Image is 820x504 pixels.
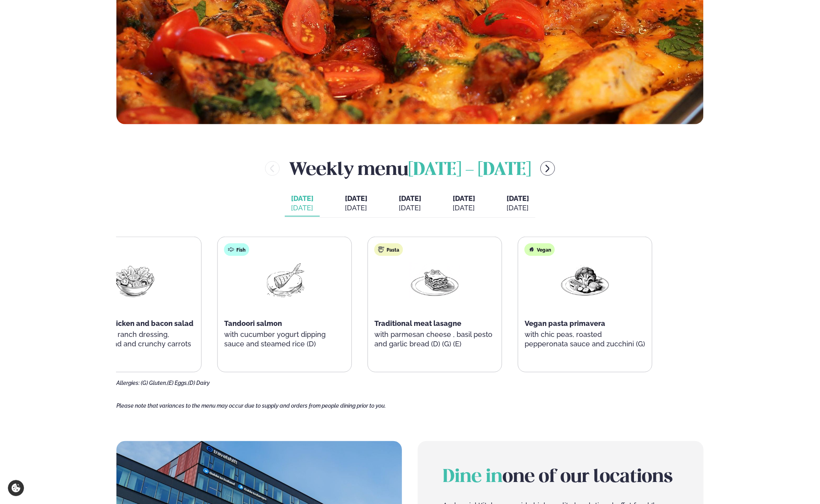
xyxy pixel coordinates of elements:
span: (E) Eggs, [167,380,188,386]
img: Vegan.svg [529,246,535,253]
span: [DATE] [291,194,313,203]
button: [DATE] [DATE] [446,191,481,217]
span: (G) Gluten, [141,380,167,386]
span: [DATE] [345,194,367,202]
button: [DATE] [DATE] [392,191,428,217]
span: [DATE] [399,194,421,202]
span: Vegan pasta primavera [525,319,605,327]
img: Vegan.png [560,262,610,299]
span: [DATE] - [DATE] [408,162,531,179]
span: Allergies: [116,380,140,386]
span: [DATE] [507,194,529,202]
p: with creamy ranch dressing, romaine salad and crunchy carrots (G) (E) [74,330,195,358]
span: [DATE] [453,194,475,202]
span: Crumbed chicken and bacon salad [74,319,193,327]
img: fish.svg [228,246,234,253]
div: [DATE] [453,203,475,213]
img: Lasagna.png [410,262,460,299]
span: Dine in [443,469,503,486]
span: Tandoori salmon [224,319,282,327]
button: menu-btn-right [540,161,555,176]
img: pasta.svg [378,246,385,253]
div: Pasta [374,243,403,256]
img: Fish.png [260,262,310,299]
button: menu-btn-left [265,161,280,176]
h2: Weekly menu [289,156,531,181]
div: Fish [224,243,249,256]
img: Salad.png [109,262,160,299]
div: [DATE] [399,203,421,213]
div: [DATE] [291,203,313,213]
button: [DATE] [DATE] [285,191,320,217]
p: with cucumber yogurt dipping sauce and steamed rice (D) [224,330,345,349]
p: with chic peas, roasted pepperonata sauce and zucchini (G) [525,330,646,349]
span: Traditional meat lasagne [374,319,461,327]
button: [DATE] [DATE] [500,191,535,217]
button: [DATE] [DATE] [339,191,374,217]
span: (D) Dairy [188,380,210,386]
a: Cookie settings [8,480,24,496]
div: [DATE] [345,203,367,213]
h2: one of our locations [443,466,678,488]
span: Please note that variances to the menu may occur due to supply and orders from people dining prio... [116,403,386,409]
div: [DATE] [507,203,529,213]
p: with parmesan cheese , basil pesto and garlic bread (D) (G) (E) [374,330,496,349]
div: Vegan [525,243,555,256]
